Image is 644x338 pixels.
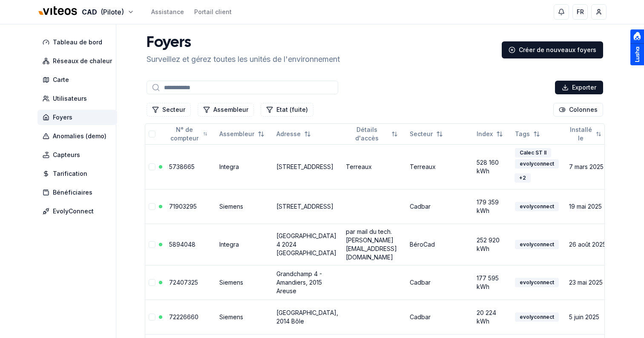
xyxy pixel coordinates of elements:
a: Tarification [37,166,121,181]
div: evolyconnect [515,202,559,211]
div: evolyconnect [515,312,559,322]
div: 177 595 kWh [477,274,508,291]
span: Secteur [410,130,433,138]
button: Sélectionner la ligne [149,203,155,210]
div: 528 160 kWh [477,158,508,175]
button: Sélectionner la ligne [149,241,155,248]
button: Tout sélectionner [149,131,155,137]
a: [GEOGRAPHIC_DATA] 4 2024 [GEOGRAPHIC_DATA] [276,232,336,256]
button: Not sorted. Click to sort ascending. [405,127,448,141]
div: evolyconnect [515,240,559,249]
div: + 2 [515,173,531,183]
a: Grandchamp 4 - Amandiers, 2015 Areuse [276,270,322,294]
button: Not sorted. Click to sort ascending. [214,127,270,141]
td: 23 mai 2025 [566,265,610,300]
span: Capteurs [53,151,80,159]
td: Terreaux [406,144,473,189]
button: Not sorted. Click to sort ascending. [164,127,213,141]
span: FR [577,8,584,16]
span: Anomalies (demo) [53,132,106,140]
button: Cocher les colonnes [553,103,603,117]
span: Tableau de bord [53,38,102,47]
a: 71903295 [169,203,197,210]
span: N° de compteur [169,125,200,143]
td: Siemens [216,265,273,300]
td: 19 mai 2025 [566,189,610,224]
a: 5894048 [169,241,195,248]
span: Tarification [53,169,87,178]
span: Réseaux de chaleur [53,57,112,65]
div: Calec ST II [515,148,551,157]
button: Not sorted. Click to sort ascending. [510,127,545,141]
span: Installé le [569,125,592,143]
td: Siemens [216,189,273,224]
button: Filtrer les lignes [198,103,254,117]
img: Viteos - CAD Logo [37,1,78,21]
a: 72226660 [169,313,198,321]
td: BéroCad [406,224,473,265]
span: Utilisateurs [53,94,87,103]
a: Carte [37,72,121,87]
a: Foyers [37,110,121,125]
td: Cadbar [406,189,473,224]
a: Créer de nouveaux foyers [502,41,603,58]
button: +2 [515,170,530,186]
td: Siemens [216,300,273,334]
span: Adresse [276,130,301,138]
a: Assistance [151,8,184,16]
td: Terreaux [342,144,406,189]
td: 7 mars 2025 [566,144,610,189]
div: 252 920 kWh [477,236,508,253]
button: Sélectionner la ligne [149,279,155,286]
a: Réseaux de chaleur [37,53,121,69]
span: Tags [515,130,530,138]
a: Bénéficiaires [37,185,121,200]
a: [GEOGRAPHIC_DATA], 2014 Bôle [276,309,338,325]
a: Utilisateurs [37,91,121,106]
span: (Pilote) [101,7,124,17]
button: CAD(Pilote) [37,3,134,21]
td: 5 juin 2025 [566,300,610,334]
h1: Foyers [147,35,340,52]
span: Carte [53,76,69,84]
a: [STREET_ADDRESS] [276,163,333,170]
button: Filtrer les lignes [147,103,191,117]
button: Not sorted. Click to sort ascending. [564,127,607,141]
button: Sélectionner la ligne [149,163,155,170]
a: 72407325 [169,279,198,286]
a: Anomalies (demo) [37,128,121,144]
p: Surveillez et gérez toutes les unités de l'environnement [147,53,340,65]
td: par mail du tech. [PERSON_NAME][EMAIL_ADDRESS][DOMAIN_NAME] [342,224,406,265]
td: Integra [216,144,273,189]
a: Portail client [194,8,232,16]
span: Assembleur [219,130,254,138]
span: Détails d'accès [346,125,388,143]
span: EvolyConnect [53,207,94,216]
button: Sélectionner la ligne [149,314,155,321]
button: FR [572,4,588,20]
button: Exporter [555,81,603,94]
button: Not sorted. Click to sort ascending. [471,127,508,141]
div: evolyconnect [515,278,559,287]
td: 26 août 2025 [566,224,610,265]
a: Capteurs [37,147,121,163]
span: Bénéficiaires [53,188,92,197]
a: 5738665 [169,163,195,170]
button: Filtrer les lignes [261,103,313,117]
a: Tableau de bord [37,35,121,50]
td: Cadbar [406,300,473,334]
td: Cadbar [406,265,473,300]
div: 179 359 kWh [477,198,508,215]
a: EvolyConnect [37,204,121,219]
span: Foyers [53,113,72,122]
a: [STREET_ADDRESS] [276,203,333,210]
div: evolyconnect [515,159,559,169]
button: Not sorted. Click to sort ascending. [271,127,316,141]
button: Not sorted. Click to sort ascending. [341,127,403,141]
span: CAD [82,7,97,17]
div: 20 224 kWh [477,309,508,326]
td: Integra [216,224,273,265]
span: Index [477,130,493,138]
